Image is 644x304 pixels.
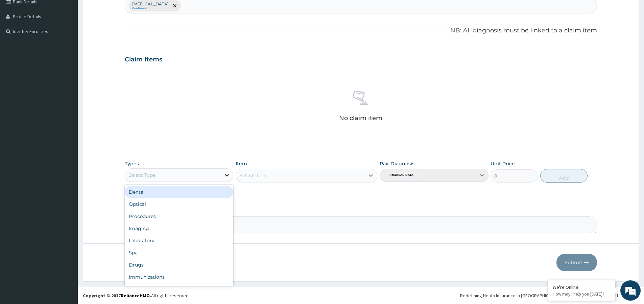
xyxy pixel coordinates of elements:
[556,254,597,271] button: Submit
[125,259,233,271] div: Drugs
[540,169,588,183] button: Add
[35,38,114,47] div: Chat with us now
[125,198,233,210] div: Optical
[460,292,639,299] div: Redefining Heath Insurance in [GEOGRAPHIC_DATA] using Telemedicine and Data Science!
[3,184,129,208] textarea: Type your message and hit 'Enter'
[125,210,233,222] div: Procedures
[125,283,233,295] div: Others
[125,56,162,63] h3: Claim Items
[125,222,233,234] div: Imaging
[125,207,597,213] label: Comment
[83,293,151,299] strong: Copyright © 2017 .
[125,161,139,167] label: Types
[125,271,233,283] div: Immunizations
[125,26,597,35] p: NB: All diagnosis must be linked to a claim item
[13,34,27,51] img: d_794563401_company_1708531726252_794563401
[121,293,150,299] a: RelianceHMO
[125,186,233,198] div: Dental
[339,115,382,121] p: No claim item
[125,234,233,247] div: Laboratory
[39,85,93,153] span: We're online!
[128,172,156,178] div: Select Type
[491,160,515,167] label: Unit Price
[553,284,610,290] div: We're Online!
[236,160,247,167] label: Item
[78,287,644,304] footer: All rights reserved.
[125,247,233,259] div: Spa
[111,3,127,20] div: Minimize live chat window
[380,160,414,167] label: Pair Diagnosis
[553,291,610,297] p: How may I help you today?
